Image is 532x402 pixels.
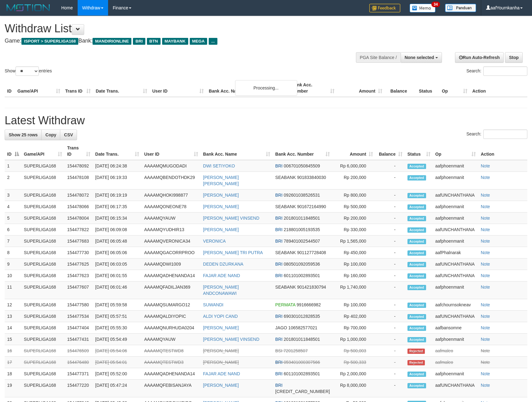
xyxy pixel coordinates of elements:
span: Copy 601101002893501 to clipboard [284,371,320,376]
td: SUPERLIGA168 [21,334,65,345]
span: BTN [147,38,161,45]
td: [DATE] 06:01:46 [93,281,142,299]
span: 34 [431,2,440,7]
td: AAAAMQFADILJAN369 [142,281,201,299]
a: Note [481,337,490,342]
td: 8 [5,247,21,258]
a: [PERSON_NAME] [PERSON_NAME] [203,175,239,186]
a: [PERSON_NAME] [203,204,239,209]
td: [DATE] 06:19:33 [93,172,142,190]
td: Rp 200,000 [332,172,375,190]
th: Trans ID: activate to sort column ascending [65,142,93,160]
th: Bank Acc. Number [289,79,337,97]
span: BRI [275,216,282,221]
td: AAAAMQVERONICA34 [142,235,201,247]
span: Copy 201801011848501 to clipboard [284,337,320,342]
div: Processing... [235,80,297,96]
td: Rp 8,000,000 [332,380,375,397]
td: aafmaleo [433,357,479,368]
td: AAAAMQTESTWD3 [142,357,201,368]
td: 19 [5,380,21,397]
a: Copy [41,130,60,140]
select: Showentries [16,66,39,76]
td: - [375,247,405,258]
td: [DATE] 06:03:05 [93,258,142,270]
td: [DATE] 06:24:38 [93,160,142,172]
th: Op: activate to sort column ascending [433,142,479,160]
td: AAAAMQDWI1009 [142,258,201,270]
td: aafphoenmanit [433,160,479,172]
td: SUPERLIGA168 [21,224,65,235]
a: Note [481,262,490,267]
td: - [375,190,405,201]
span: BRI [133,38,145,45]
td: SUPERLIGA168 [21,380,65,397]
td: Rp 100,000 [332,299,375,311]
a: FAJAR ADE NAND [203,371,240,376]
th: ID: activate to sort column descending [5,142,21,160]
span: SEABANK [275,175,296,180]
td: Rp 100,000 [332,258,375,270]
td: [DATE] 05:54:06 [93,345,142,357]
a: [PERSON_NAME] VINSEND [203,337,259,342]
span: Accepted [407,227,426,233]
td: Rp 450,000 [332,247,375,258]
td: AAAAMQONEONE78 [142,201,201,212]
span: Accepted [407,262,426,267]
td: 16 [5,345,21,357]
th: Bank Acc. Name [206,79,289,97]
td: SUPERLIGA168 [21,172,65,190]
label: Search: [466,130,527,139]
td: aafphoenmanit [433,368,479,380]
span: Copy 901672164990 to clipboard [297,204,326,209]
td: AAAAMQYUDHIR13 [142,224,201,235]
a: Stop [505,52,523,63]
td: 10 [5,270,21,281]
span: ... [209,38,217,45]
span: Accepted [407,326,426,331]
span: Copy 201801011848501 to clipboard [284,216,320,221]
td: SUPERLIGA168 [21,201,65,212]
td: aafUNCHANTHANA [433,224,479,235]
td: [DATE] 06:01:55 [93,270,142,281]
a: Note [481,285,490,290]
td: AAAAMQYAUW [142,334,201,345]
td: 154477730 [65,247,93,258]
td: Rp 800,000 [332,190,375,201]
span: Show 25 rows [9,132,38,137]
td: - [375,281,405,299]
th: Action [478,142,527,160]
span: Copy 092601038526531 to clipboard [284,193,320,198]
a: ALDI YOPI CAND [203,314,238,319]
td: [DATE] 06:15:34 [93,212,142,224]
td: 1 [5,160,21,172]
td: - [375,270,405,281]
td: aafphoenmanit [433,334,479,345]
span: Copy 901421830794 to clipboard [297,285,326,290]
td: 154477822 [65,224,93,235]
td: Rp 402,000 [332,311,375,322]
span: Accepted [407,239,426,244]
th: Balance [385,79,416,97]
span: BRI [275,163,282,168]
td: AAAAMQADHENANDA14 [142,368,201,380]
a: FAJAR ADE NAND [203,273,240,278]
a: [PERSON_NAME] [203,348,239,353]
td: AAAAMQGACORRPROO [142,247,201,258]
td: Rp 1,740,000 [332,281,375,299]
span: BRI [275,262,282,267]
span: Accepted [407,216,426,221]
td: 154477683 [65,235,93,247]
td: 154477220 [65,380,93,397]
a: Note [481,204,490,209]
a: Note [481,383,490,388]
td: aafbansomne [433,322,479,334]
td: [DATE] 05:52:00 [93,368,142,380]
th: Bank Acc. Number: activate to sort column ascending [273,142,332,160]
a: SUWANDI [203,302,224,307]
td: AAAAMQMUGODADI [142,160,201,172]
span: ISPORT > SUPERLIGA168 [21,38,78,45]
a: [PERSON_NAME] [203,383,239,388]
td: SUPERLIGA168 [21,357,65,368]
td: 5 [5,212,21,224]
